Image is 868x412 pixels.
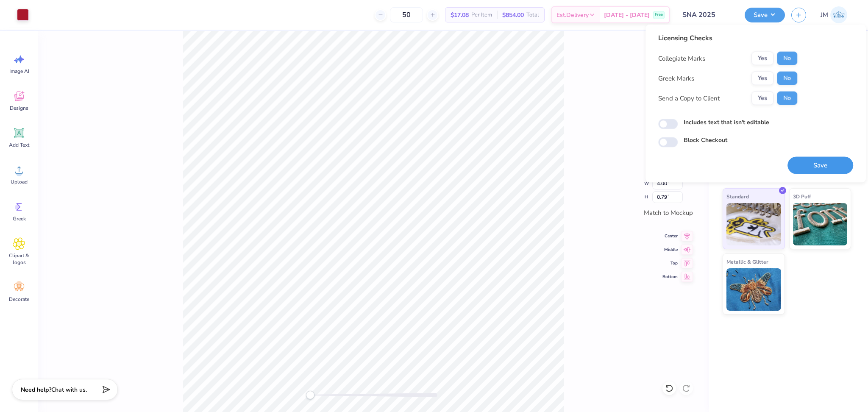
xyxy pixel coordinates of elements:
img: John Michael Binayas [830,6,847,23]
span: $854.00 [502,11,524,19]
span: Center [662,233,678,239]
a: JM [817,6,851,23]
strong: Need help? [21,386,51,394]
span: Upload [11,178,28,185]
span: Est. Delivery [556,11,589,19]
span: Metallic & Glitter [726,257,768,266]
span: Bottom [662,273,678,280]
img: Metallic & Glitter [726,268,781,311]
span: Decorate [9,296,29,303]
button: Yes [751,92,773,105]
img: Standard [726,203,781,245]
span: Total [526,11,539,19]
span: Middle [662,246,678,253]
span: Image AI [9,68,29,75]
span: Add Text [9,142,29,148]
label: Block Checkout [684,136,727,145]
button: Yes [751,72,773,85]
span: $17.08 [451,11,469,19]
div: Send a Copy to Client [658,93,720,103]
span: Standard [726,192,749,201]
span: 3D Puff [793,192,811,201]
div: Greek Marks [658,73,694,83]
input: – – [390,7,423,22]
span: Chat with us. [51,386,87,394]
span: [DATE] - [DATE] [604,11,650,19]
div: Collegiate Marks [658,53,705,63]
div: Accessibility label [306,391,314,399]
button: Save [745,8,785,22]
button: Save [787,157,853,174]
span: Designs [10,105,28,111]
span: Per Item [471,11,492,19]
span: Free [655,12,663,18]
span: JM [821,10,828,20]
div: Licensing Checks [658,33,797,43]
label: Includes text that isn't editable [684,118,769,127]
span: Greek [13,215,26,222]
button: No [777,72,797,85]
input: Untitled Design [676,6,738,23]
button: Yes [751,52,773,65]
img: 3D Puff [793,203,848,245]
span: Top [662,260,678,267]
span: Clipart & logos [5,252,33,266]
button: No [777,92,797,105]
button: No [777,52,797,65]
